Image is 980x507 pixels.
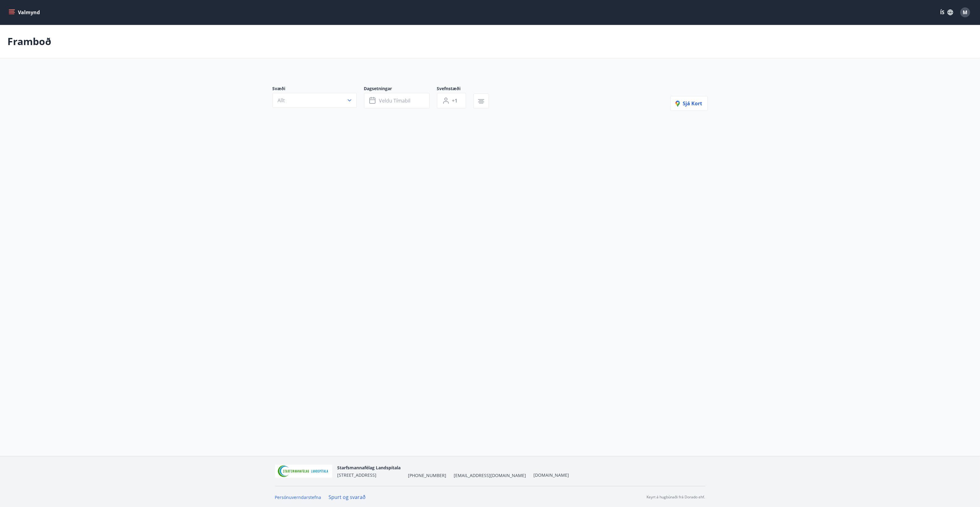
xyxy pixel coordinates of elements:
[275,494,321,500] a: Persónuverndarstefna
[7,35,51,48] p: Framboð
[647,494,705,500] p: Keyrt á hugbúnaði frá Dorado ehf.
[337,472,376,478] span: [STREET_ADDRESS]
[7,7,42,18] button: menu
[937,7,957,18] button: ÍS
[275,465,333,478] img: 55zIgFoyM5pksCsVQ4sUOj1FUrQvjI8pi0QwpkWm.png
[337,465,401,471] span: Starfsmannafélag Landspítala
[329,494,366,501] a: Spurt og svarað
[454,472,526,479] span: [EMAIL_ADDRESS][DOMAIN_NAME]
[437,86,473,93] span: Svefnstæði
[670,96,708,111] button: Sjá kort
[437,93,466,108] button: +1
[273,86,364,93] span: Svæði
[278,97,285,104] span: Allt
[364,86,437,93] span: Dagsetningar
[379,97,411,104] span: Veldu tímabil
[533,472,569,478] a: [DOMAIN_NAME]
[452,97,458,104] span: +1
[958,5,973,20] button: M
[676,100,702,107] span: Sjá kort
[963,9,968,16] span: M
[408,472,446,479] span: [PHONE_NUMBER]
[364,93,430,108] button: Veldu tímabil
[273,93,357,108] button: Allt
